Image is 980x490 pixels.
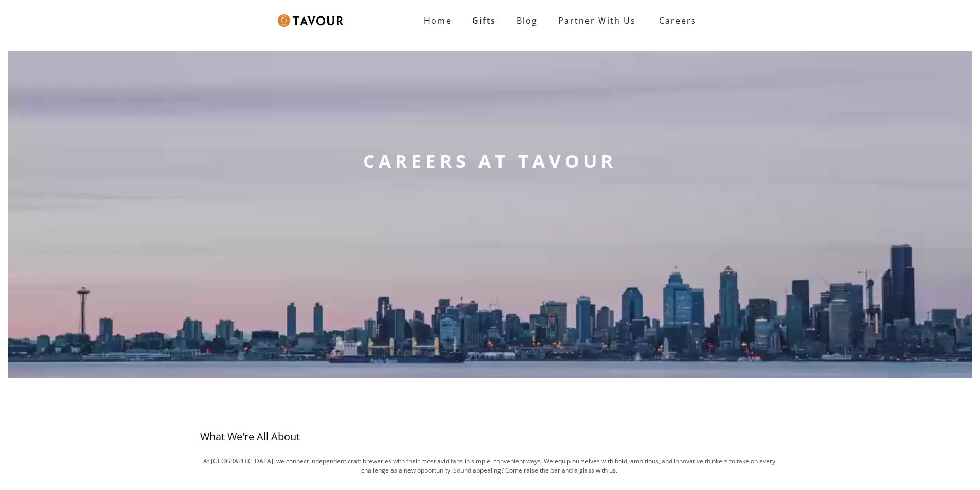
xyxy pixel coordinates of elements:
a: Home [414,10,462,31]
a: Blog [506,10,548,31]
a: partner with us [548,10,646,31]
strong: Careers [659,10,697,31]
strong: CAREERS AT TAVOUR [363,149,617,174]
a: Gifts [462,10,506,31]
a: Careers [646,6,704,35]
h3: What We're All About [200,427,779,446]
strong: Home [424,15,452,26]
p: At [GEOGRAPHIC_DATA], we connect independent craft breweries with their most avid fans in simple,... [200,457,779,475]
